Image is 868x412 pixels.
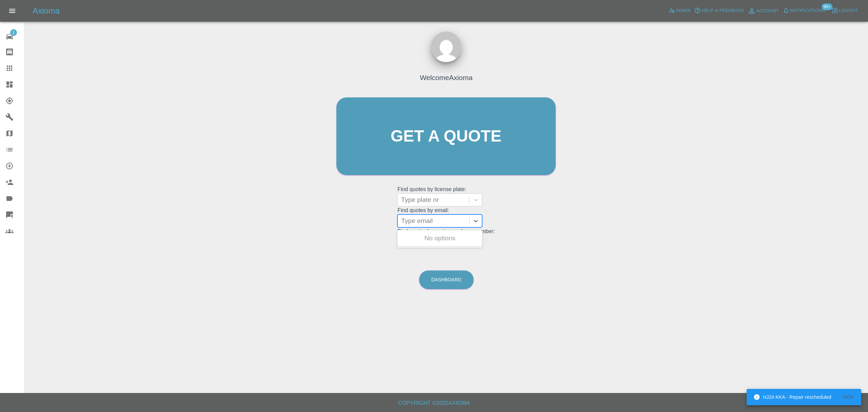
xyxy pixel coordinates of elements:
span: Admin [676,7,691,15]
div: No options [397,231,482,245]
h4: Welcome Axioma [420,72,473,83]
a: Dashboard [419,270,474,289]
h6: Copyright © 2025 Axioma [5,398,863,408]
h5: Axioma [33,5,60,16]
button: Notifications [781,5,827,16]
a: Admin [667,5,693,16]
div: HJ24 KKA - Repair rescheduled [753,391,831,403]
span: 1 [10,29,17,36]
button: Open drawer [4,3,20,19]
grid: Find quotes by email: [397,207,495,227]
grid: Find quotes by license plate: [397,186,495,206]
a: Get a quote [336,97,556,175]
span: Account [756,7,779,15]
img: ... [431,32,461,62]
a: Account [746,5,781,16]
span: Logout [839,7,858,15]
span: 99+ [822,3,832,10]
button: View [837,392,859,402]
button: Logout [830,5,860,16]
button: Help & Feedback [692,5,746,16]
grid: Find quotes by customer phone number: [397,228,495,248]
span: Help & Feedback [702,7,744,15]
span: Notifications [790,7,825,15]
